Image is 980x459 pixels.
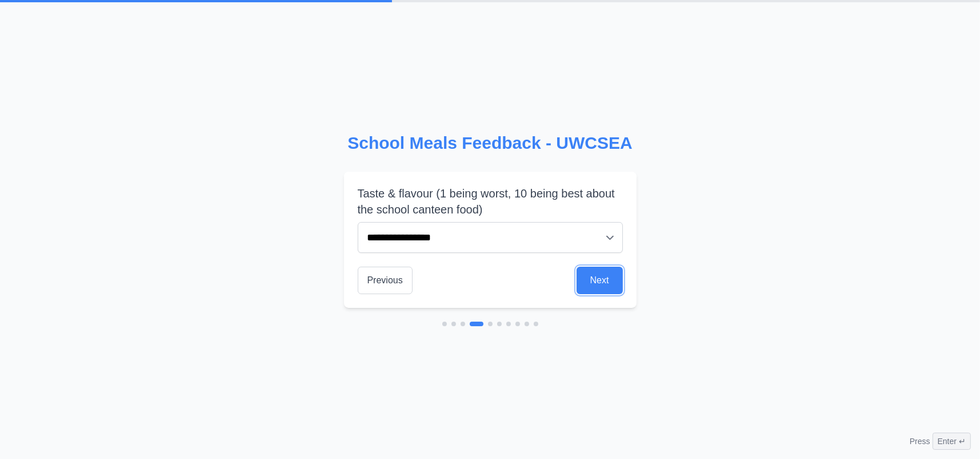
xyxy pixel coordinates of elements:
[933,433,971,450] span: Enter ↵
[577,267,623,294] button: Next
[358,185,623,217] label: Taste & flavour (1 being worst, 10 being best about the school canteen food)
[358,267,413,294] button: Previous
[344,133,637,153] h2: School Meals Feedback - UWCSEA
[910,433,971,450] div: Press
